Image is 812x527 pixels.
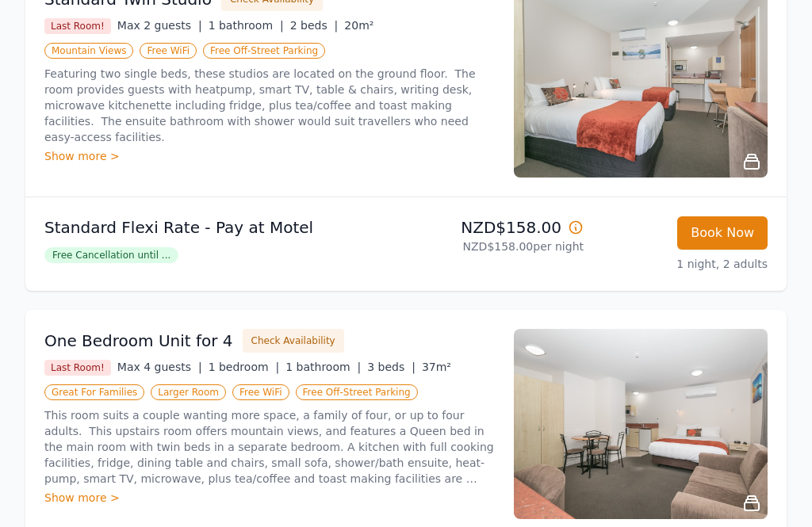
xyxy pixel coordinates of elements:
p: NZD$158.00 per night [412,239,584,254]
span: Free WiFi [140,43,197,59]
p: 1 night, 2 adults [596,256,768,272]
span: Max 4 guests | [117,361,202,373]
span: Free Cancellation until ... [44,247,178,263]
span: 1 bathroom | [285,361,361,373]
span: 37m² [422,361,451,373]
span: Larger Room [151,384,226,400]
span: Free WiFi [232,384,289,400]
span: 2 beds | [290,19,339,32]
span: 20m² [344,19,373,32]
span: 1 bathroom | [209,19,284,32]
h3: One Bedroom Unit for 4 [44,330,233,352]
p: Standard Flexi Rate - Pay at Motel [44,216,400,239]
span: Last Room! [44,360,111,376]
button: Book Now [677,216,768,250]
button: Check Availability [243,329,344,353]
span: 3 beds | [367,361,416,373]
div: Show more > [44,490,495,506]
span: Great For Families [44,384,144,400]
p: Featuring two single beds, these studios are located on the ground floor. The room provides guest... [44,66,495,145]
span: Free Off-Street Parking [296,384,418,400]
span: Free Off-Street Parking [203,43,325,59]
span: 1 bedroom | [209,361,280,373]
span: Mountain Views [44,43,133,59]
span: Last Room! [44,18,111,34]
div: Show more > [44,148,495,164]
span: Max 2 guests | [117,19,202,32]
p: This room suits a couple wanting more space, a family of four, or up to four adults. This upstair... [44,407,495,487]
p: NZD$158.00 [412,216,584,239]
